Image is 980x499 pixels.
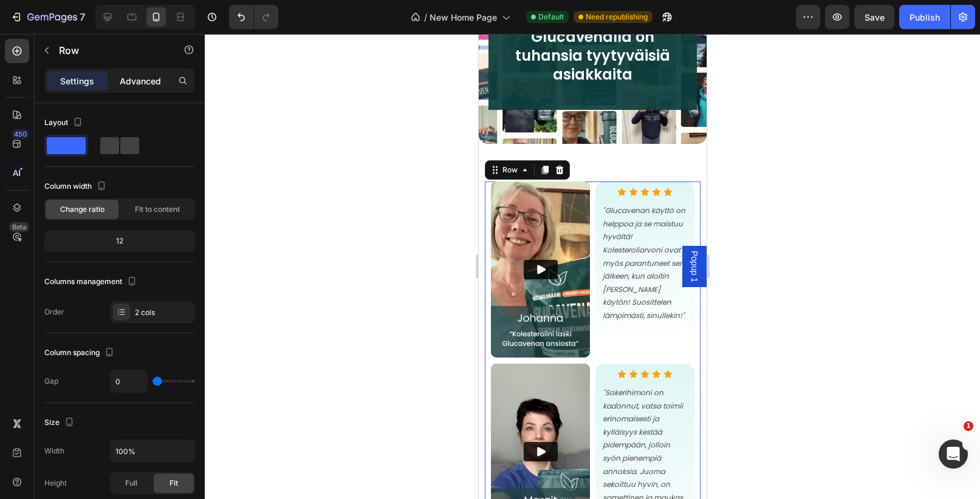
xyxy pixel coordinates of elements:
[44,446,64,457] div: Width
[910,11,940,24] div: Publish
[44,415,77,431] div: Size
[899,5,950,29] button: Publish
[21,131,41,141] div: Row
[45,226,79,245] button: Play
[44,178,109,195] div: Column width
[865,12,885,22] span: Save
[964,421,973,431] span: 1
[9,222,29,232] div: Beta
[44,307,64,317] div: Order
[939,440,968,469] iframe: Intercom live chat
[120,75,161,87] p: Advanced
[12,129,29,139] div: 450
[45,408,79,427] button: Play
[229,5,278,29] div: Undo/Redo
[44,115,85,131] div: Layout
[854,5,894,29] button: Save
[135,204,180,215] span: Fit to content
[5,5,91,29] button: 7
[44,345,117,361] div: Column spacing
[12,148,111,324] img: Alt image
[60,75,94,87] p: Settings
[124,171,207,287] i: "Glucavenan käyttö on helppoa ja se maistuu hyvältä! Kolesteroliarvoni ovat myös parantuneet sen ...
[44,376,58,387] div: Gap
[44,274,139,290] div: Columns management
[44,478,67,489] div: Height
[125,478,137,489] span: Full
[111,440,194,462] input: Auto
[479,34,707,499] iframe: Design area
[586,12,648,22] span: Need republishing
[80,10,85,24] p: 7
[47,233,193,249] div: 12
[430,11,497,24] span: New Home Page
[424,11,427,24] span: /
[59,43,162,58] p: Row
[111,370,147,392] input: Auto
[60,204,105,215] span: Change ratio
[135,307,192,318] div: 2 cols
[170,478,178,489] span: Fit
[538,12,564,22] span: Default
